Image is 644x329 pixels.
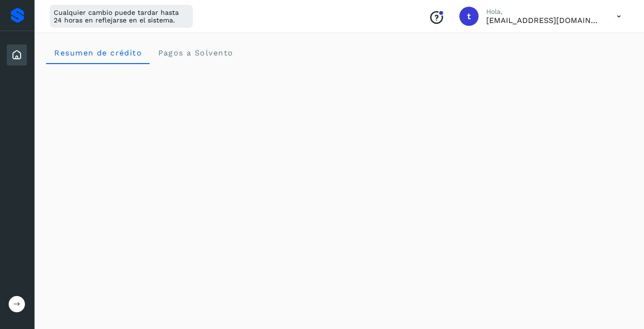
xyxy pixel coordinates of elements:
div: Cualquier cambio puede tardar hasta 24 horas en reflejarse en el sistema. [50,5,193,28]
span: Resumen de crédito [54,48,142,57]
p: transnarmx@hotmail.com [486,16,601,25]
span: Pagos a Solvento [157,48,233,57]
div: Inicio [7,44,27,66]
p: Hola, [486,8,601,16]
